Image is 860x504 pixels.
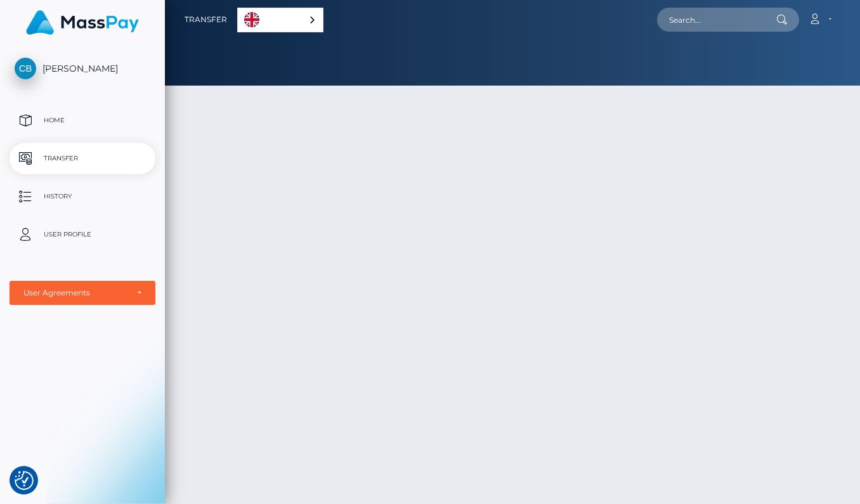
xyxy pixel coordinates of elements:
[657,8,776,32] input: Search...
[15,471,34,490] img: Revisit consent button
[10,281,155,305] button: User Agreements
[237,8,323,32] aside: Language selected: English
[15,187,150,206] p: History
[15,225,150,244] p: User Profile
[23,288,127,298] div: User Agreements
[10,105,155,136] a: Home
[185,6,227,33] a: Transfer
[238,8,323,32] a: English
[10,143,155,174] a: Transfer
[15,149,150,168] p: Transfer
[237,8,323,32] div: Language
[26,10,139,35] img: MassPay
[10,181,155,212] a: History
[15,111,150,130] p: Home
[15,471,34,490] button: Consent Preferences
[10,63,155,74] span: [PERSON_NAME]
[10,219,155,250] a: User Profile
